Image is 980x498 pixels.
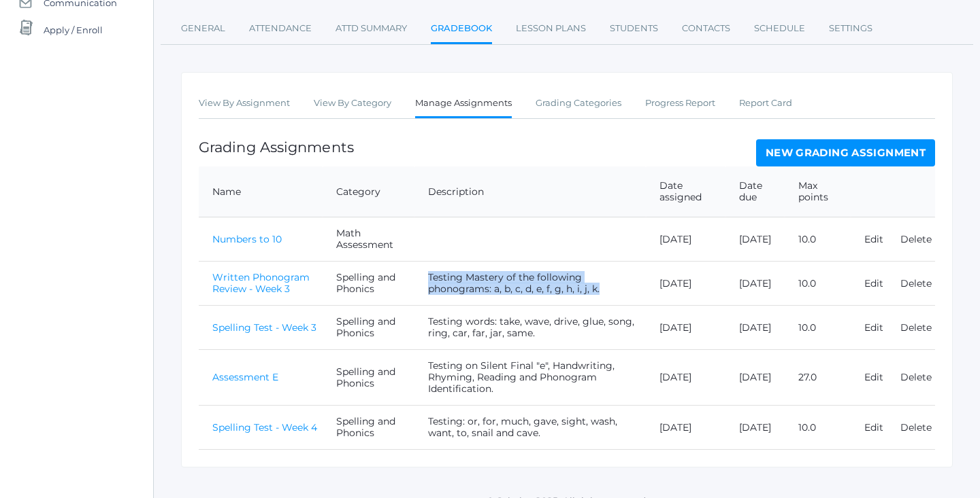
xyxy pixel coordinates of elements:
[414,306,646,350] td: Testing words: take, wave, drive, glue, song, ring, car, far, jar, same.
[725,406,784,450] td: [DATE]
[610,15,658,42] a: Students
[414,350,646,406] td: Testing on Silent Final "e", Handwriting, Rhyming, Reading and Phonogram Identification.
[725,306,784,350] td: [DATE]
[785,262,851,306] td: 10.0
[314,90,391,117] a: View By Category
[682,15,730,42] a: Contacts
[754,15,805,42] a: Schedule
[323,217,414,262] td: Math Assessment
[900,421,932,433] a: Delete
[212,233,282,245] a: Numbers to 10
[646,406,726,450] td: [DATE]
[536,90,621,117] a: Grading Categories
[199,166,323,217] th: Name
[181,15,225,42] a: General
[725,217,784,262] td: [DATE]
[323,166,414,217] th: Category
[864,233,883,245] a: Edit
[212,321,316,334] a: Spelling Test - Week 3
[739,90,792,117] a: Report Card
[900,371,932,383] a: Delete
[414,166,646,217] th: Description
[516,15,586,42] a: Lesson Plans
[415,90,512,119] a: Manage Assignments
[725,262,784,306] td: [DATE]
[785,166,851,217] th: Max points
[785,217,851,262] td: 10.0
[829,15,872,42] a: Settings
[414,406,646,450] td: Testing: or, for, much, gave, sight, wash, want, to, snail and cave.
[212,271,310,295] a: Written Phonogram Review - Week 3
[414,262,646,306] td: Testing Mastery of the following phonograms: a, b, c, d, e, f, g, h, i, j, k.
[646,217,726,262] td: [DATE]
[249,15,312,42] a: Attendance
[785,406,851,450] td: 10.0
[212,371,278,383] a: Assessment E
[900,233,932,245] a: Delete
[785,350,851,406] td: 27.0
[864,321,883,334] a: Edit
[646,306,726,350] td: [DATE]
[900,321,932,334] a: Delete
[323,406,414,450] td: Spelling and Phonics
[646,262,726,306] td: [DATE]
[756,139,935,166] a: New Grading Assignment
[864,421,883,433] a: Edit
[785,306,851,350] td: 10.0
[199,139,354,155] h1: Grading Assignments
[323,262,414,306] td: Spelling and Phonics
[900,277,932,289] a: Delete
[725,166,784,217] th: Date due
[725,350,784,406] td: [DATE]
[431,15,492,44] a: Gradebook
[646,166,726,217] th: Date assigned
[323,306,414,350] td: Spelling and Phonics
[646,350,726,406] td: [DATE]
[864,371,883,383] a: Edit
[199,90,290,117] a: View By Assignment
[336,15,407,42] a: Attd Summary
[864,277,883,289] a: Edit
[645,90,715,117] a: Progress Report
[212,421,317,433] a: Spelling Test - Week 4
[323,350,414,406] td: Spelling and Phonics
[44,16,103,43] span: Apply / Enroll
